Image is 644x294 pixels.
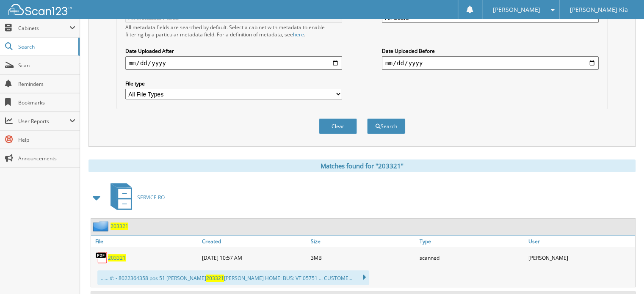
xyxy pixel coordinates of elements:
a: Type [417,236,526,247]
a: here [293,31,304,38]
span: [PERSON_NAME] Kia [570,7,628,12]
div: [PERSON_NAME] [526,249,635,266]
span: Announcements [18,155,75,162]
a: SERVICE RO [105,181,165,214]
div: 3MB [309,249,417,266]
a: 203321 [108,254,126,261]
span: Reminders [18,80,75,88]
div: ...... #: - 8022364358 pos 51 [PERSON_NAME] [PERSON_NAME] HOME: BUS: VT 05751 ... CUSTOME... [97,270,369,285]
span: Cabinets [18,25,69,32]
span: Search [18,43,74,50]
a: Created [200,236,309,247]
button: Clear [319,118,357,134]
span: Help [18,136,75,143]
a: User [526,236,635,247]
div: scanned [417,249,526,266]
label: Date Uploaded After [125,47,342,55]
span: SERVICE RO [137,194,165,201]
img: folder2.png [93,221,111,231]
div: Matches found for "203321" [88,159,636,172]
span: Scan [18,62,75,69]
img: scan123-logo-white.svg [8,4,72,15]
a: File [91,236,200,247]
a: 203321 [111,223,128,230]
div: All metadata fields are searched by default. Select a cabinet with metadata to enable filtering b... [125,24,342,38]
input: end [382,56,599,70]
span: User Reports [18,118,69,125]
img: PDF.png [95,251,108,264]
a: Size [309,236,417,247]
label: Date Uploaded Before [382,47,599,55]
div: [DATE] 10:57 AM [200,249,309,266]
span: Bookmarks [18,99,75,106]
label: File type [125,80,342,87]
button: Search [367,118,405,134]
span: [PERSON_NAME] [493,7,540,12]
input: start [125,56,342,70]
iframe: Chat Widget [602,253,644,294]
span: 203321 [206,275,224,282]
